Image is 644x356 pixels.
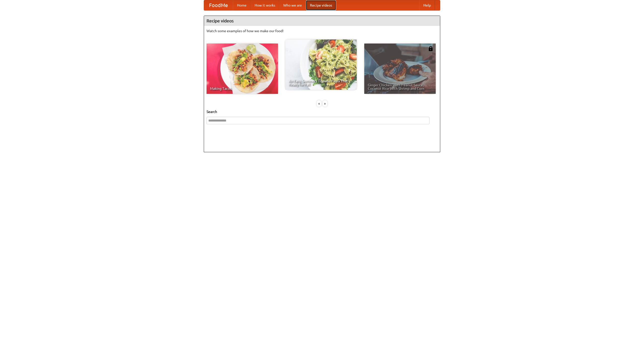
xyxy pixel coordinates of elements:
p: Watch some examples of how we make our food! [207,28,437,33]
a: Home [233,0,251,10]
div: » [323,100,327,107]
h4: Recipe videos [204,16,440,26]
div: « [317,100,321,107]
a: Recipe videos [306,0,336,10]
a: FoodMe [204,0,233,10]
a: Help [419,0,435,10]
img: 483408.png [428,46,433,51]
span: An Easy, Summery Tomato Pasta That's Ready for Fall [289,79,353,86]
a: How it works [251,0,279,10]
a: An Easy, Summery Tomato Pasta That's Ready for Fall [285,39,357,90]
span: Making Tacos [210,87,274,90]
a: Who we are [279,0,306,10]
h5: Search [207,109,437,114]
a: Making Tacos [207,44,278,94]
